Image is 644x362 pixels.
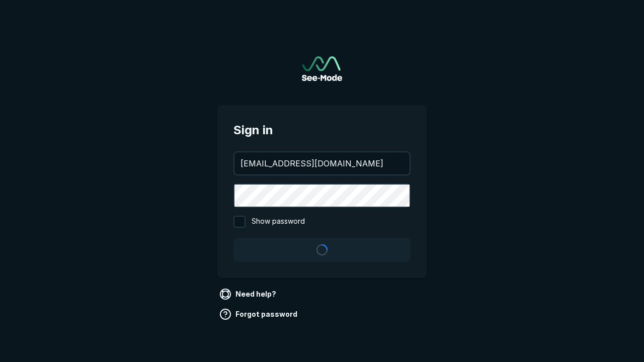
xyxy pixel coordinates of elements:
a: Go to sign in [302,56,342,81]
a: Need help? [217,286,280,302]
a: Forgot password [217,306,301,322]
span: Sign in [233,121,411,139]
span: Show password [252,216,305,228]
input: your@email.com [234,152,410,174]
img: See-Mode Logo [302,56,342,81]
